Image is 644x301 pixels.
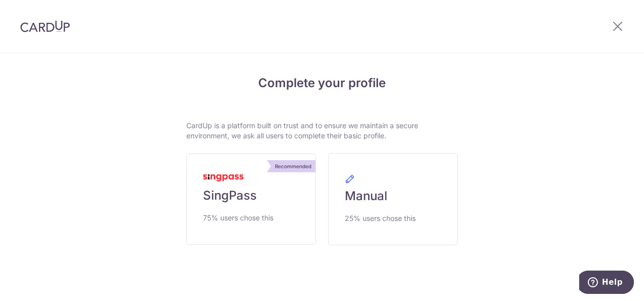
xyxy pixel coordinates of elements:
img: MyInfoLogo [203,174,244,181]
a: Recommended SingPass 75% users chose this [186,154,316,245]
p: CardUp is a platform built on trust and to ensure we maintain a secure environment, we ask all us... [186,121,458,141]
span: Help [23,7,44,16]
a: Manual 25% users chose this [328,153,458,245]
iframe: Opens a widget where you can find more information [579,271,634,296]
div: Recommended [271,160,315,172]
span: 75% users chose this [203,212,273,224]
span: SingPass [203,187,257,204]
img: CardUp [20,20,70,32]
span: Manual [345,188,387,204]
span: 25% users chose this [345,212,416,224]
h4: Complete your profile [186,74,458,92]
